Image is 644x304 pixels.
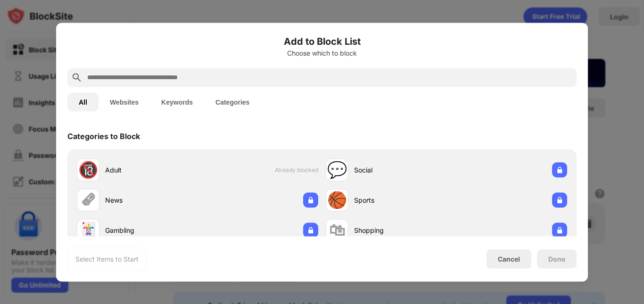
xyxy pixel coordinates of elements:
span: Already blocked [275,166,318,173]
div: 🗞 [80,190,96,210]
div: Choose which to block [67,49,577,57]
button: All [67,92,99,111]
div: Done [548,255,565,263]
div: 💬 [327,160,347,180]
div: 🛍 [329,221,345,240]
img: search.svg [71,72,83,83]
button: Keywords [150,92,204,111]
div: Social [354,165,446,175]
div: Categories to Block [67,131,140,140]
div: Cancel [498,255,520,263]
button: Websites [99,92,150,111]
h6: Add to Block List [67,34,577,48]
div: Shopping [354,225,446,235]
div: Select Items to Start [75,254,139,263]
div: 🏀 [327,190,347,210]
div: Adult [105,165,198,175]
div: 🃏 [78,221,98,240]
div: Gambling [105,225,198,235]
div: 🔞 [78,160,98,180]
div: Sports [354,195,446,205]
button: Categories [204,92,261,111]
div: News [105,195,198,205]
